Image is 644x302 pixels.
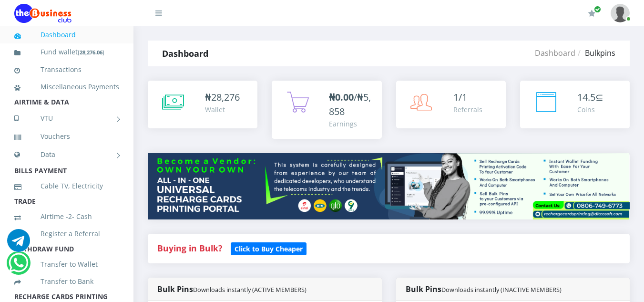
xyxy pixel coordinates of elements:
a: 1/1 Referrals [396,81,506,128]
small: Downloads instantly (ACTIVE MEMBERS) [193,285,307,294]
i: Renew/Upgrade Subscription [588,10,595,17]
a: Data [14,143,119,167]
div: Wallet [205,104,240,115]
div: Coins [577,104,603,115]
div: ⊆ [577,90,603,104]
b: ₦0.00 [329,91,354,104]
a: Chat for support [7,236,30,252]
img: Logo [14,4,72,23]
div: Referrals [453,104,482,115]
b: Click to Buy Cheaper [235,244,303,253]
a: Transactions [14,59,119,81]
strong: Buying in Bulk? [157,242,222,254]
span: Renew/Upgrade Subscription [594,6,601,13]
small: [ ] [78,49,104,56]
a: Fund wallet[28,276.06] [14,41,119,63]
span: 1/1 [453,91,467,104]
div: Earnings [329,119,372,129]
strong: Dashboard [162,48,208,59]
span: 14.5 [577,91,595,104]
a: Dashboard [14,24,119,46]
a: Chat for support [9,259,28,274]
a: Transfer to Wallet [14,253,119,275]
b: 28,276.06 [80,49,102,56]
strong: Bulk Pins [157,284,307,294]
a: Cable TV, Electricity [14,175,119,197]
img: User [611,4,630,22]
li: Bulkpins [575,47,615,59]
img: multitenant_rcp.png [148,153,630,219]
span: /₦5,858 [329,91,371,118]
span: 28,276 [211,91,240,104]
div: ₦ [205,90,240,104]
a: ₦0.00/₦5,858 Earnings [272,81,381,139]
a: Dashboard [535,48,575,58]
a: Airtime -2- Cash [14,206,119,228]
a: ₦28,276 Wallet [148,81,257,128]
a: Click to Buy Cheaper [231,242,307,254]
strong: Bulk Pins [406,284,562,294]
a: Miscellaneous Payments [14,76,119,98]
a: Vouchers [14,125,119,147]
a: Transfer to Bank [14,271,119,292]
a: VTU [14,106,119,130]
a: Register a Referral [14,223,119,245]
small: Downloads instantly (INACTIVE MEMBERS) [441,285,562,294]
